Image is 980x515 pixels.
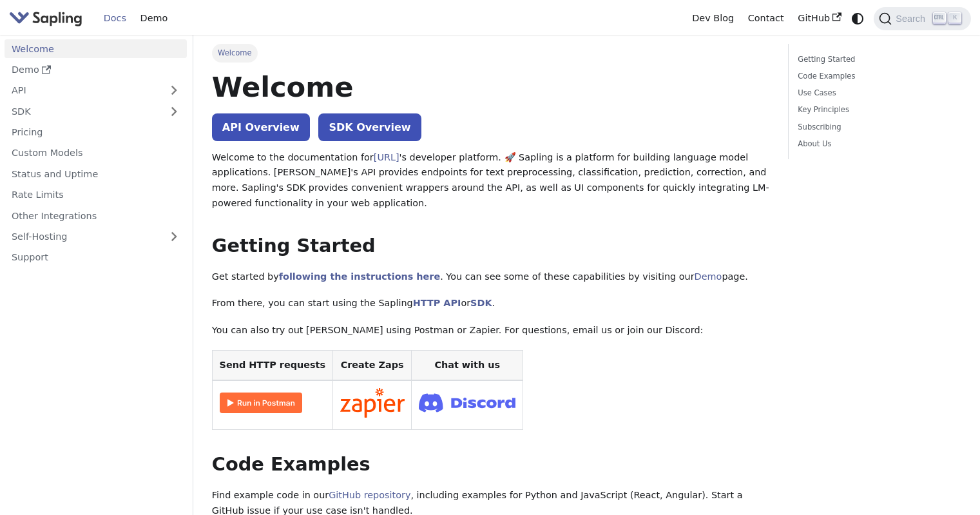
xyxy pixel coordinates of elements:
[798,104,957,116] a: Key Principles
[5,61,187,79] a: Demo
[212,44,769,62] nav: Breadcrumbs
[419,389,515,416] img: Join Discord
[5,144,187,162] a: Custom Models
[5,228,187,246] a: Self-Hosting
[5,186,187,204] a: Rate Limits
[9,9,87,28] a: Sapling.ai
[5,102,161,121] a: SDK
[9,9,82,28] img: Sapling.ai
[374,152,399,162] a: [URL]
[798,70,957,83] a: Code Examples
[470,298,492,308] a: SDK
[220,393,302,413] img: Run in Postman
[892,14,933,24] span: Search
[5,164,187,183] a: Status and Uptime
[161,81,187,100] button: Expand sidebar category 'API'
[5,39,187,58] a: Welcome
[798,121,957,133] a: Subscribing
[318,113,421,141] a: SDK Overview
[874,7,970,30] button: Search (Ctrl+K)
[695,271,722,282] a: Demo
[948,12,961,24] kbd: K
[212,323,769,338] p: You can also try out [PERSON_NAME] using Postman or Zapier. For questions, email us or join our D...
[97,8,133,28] a: Docs
[340,388,405,418] img: Connect in Zapier
[161,102,187,121] button: Expand sidebar category 'SDK'
[212,113,310,141] a: API Overview
[212,70,769,104] h1: Welcome
[5,81,161,100] a: API
[212,44,258,62] span: Welcome
[798,138,957,150] a: About Us
[279,271,440,282] a: following the instructions here
[329,490,410,500] a: GitHub repository
[5,123,187,142] a: Pricing
[212,235,769,258] h2: Getting Started
[791,8,848,28] a: GitHub
[5,248,187,267] a: Support
[798,87,957,99] a: Use Cases
[741,8,791,28] a: Contact
[849,9,867,28] button: Switch between dark and light mode (currently system mode)
[332,350,412,380] th: Create Zaps
[212,150,769,211] p: Welcome to the documentation for 's developer platform. 🚀 Sapling is a platform for building lang...
[412,350,523,380] th: Chat with us
[5,206,187,225] a: Other Integrations
[212,296,769,311] p: From there, you can start using the Sapling or .
[212,453,769,476] h2: Code Examples
[212,269,769,285] p: Get started by . You can see some of these capabilities by visiting our page.
[685,8,740,28] a: Dev Blog
[413,298,461,308] a: HTTP API
[798,53,957,66] a: Getting Started
[133,8,175,28] a: Demo
[212,350,332,380] th: Send HTTP requests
